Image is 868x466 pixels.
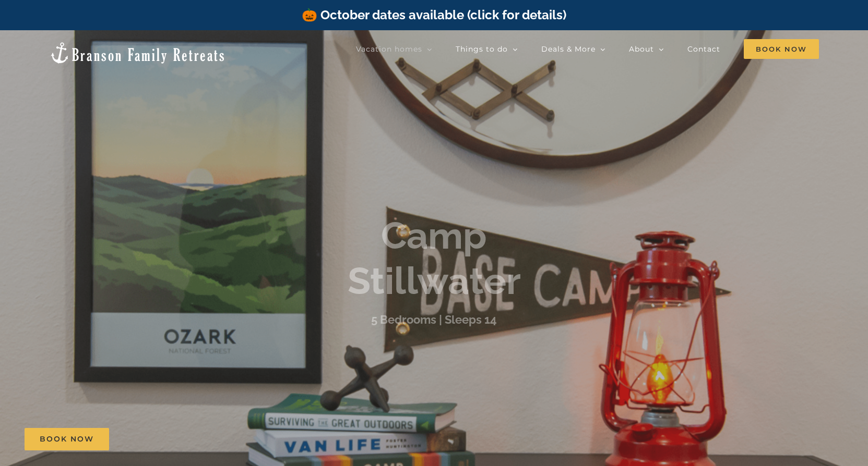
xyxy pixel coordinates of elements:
span: Book Now [40,435,94,444]
span: About [629,45,654,53]
span: Deals & More [541,45,596,53]
nav: Main Menu [356,39,819,59]
b: Camp Stillwater [348,213,521,302]
h3: 5 Bedrooms | Sleeps 14 [371,313,497,326]
span: Contact [687,45,720,53]
span: Things to do [456,45,508,53]
span: Book Now [744,39,819,59]
span: Vacation homes [356,45,422,53]
a: Things to do [456,39,518,59]
a: Deals & More [541,39,605,59]
a: Contact [687,39,720,59]
a: 🎃 October dates available (click for details) [302,7,566,22]
a: Book Now [25,428,109,450]
a: Vacation homes [356,39,432,59]
a: About [629,39,664,59]
img: Branson Family Retreats Logo [49,41,226,65]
